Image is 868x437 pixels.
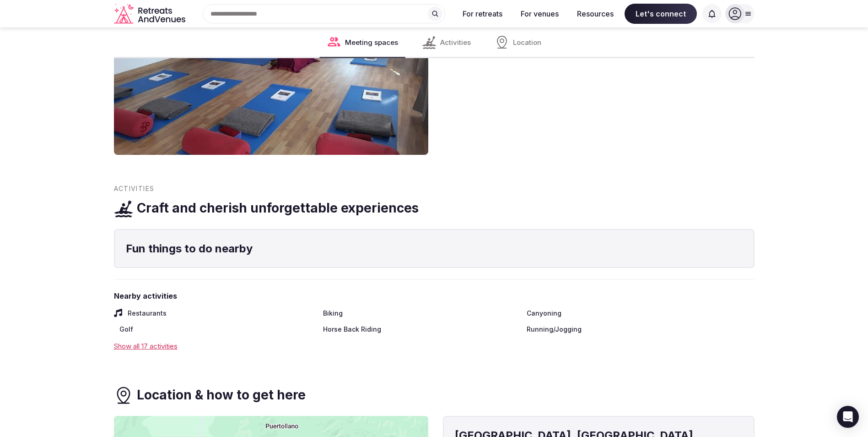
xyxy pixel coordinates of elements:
h3: Location & how to get here [137,386,306,404]
h4: Fun things to do nearby [126,241,743,257]
span: Activities [114,184,155,193]
span: Horse Back Riding [323,325,381,334]
button: For venues [513,4,566,24]
span: Biking [323,309,343,318]
span: Let's connect [625,4,697,24]
a: Visit the homepage [114,4,187,24]
span: Location [513,38,541,47]
span: Activities [440,38,471,47]
span: Nearby activities [114,291,755,301]
div: Show all 17 activities [114,341,755,351]
span: Canyoning [527,309,561,318]
svg: Retreats and Venues company logo [114,4,187,24]
div: Open Intercom Messenger [837,406,859,428]
span: Meeting spaces [345,38,398,47]
button: For retreats [455,4,510,24]
button: Resources [570,4,621,24]
span: Running/Jogging [527,325,582,334]
span: Restaurants [128,309,167,318]
span: Golf [119,325,133,334]
h3: Craft and cherish unforgettable experiences [137,199,419,217]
